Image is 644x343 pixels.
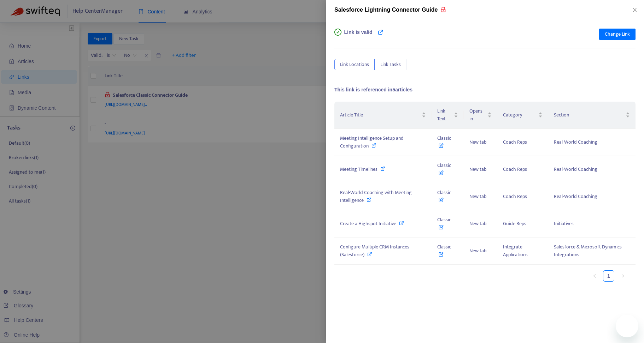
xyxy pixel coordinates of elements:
span: Link Tasks [380,61,401,68]
span: Category [503,111,537,119]
span: close [632,7,638,13]
span: Salesforce & Microsoft Dynamics Integrations [554,243,622,259]
span: Classic [437,134,451,150]
li: Previous Page [589,270,600,282]
iframe: Button to launch messaging window [616,315,638,337]
span: This link is referenced in 5 articles [334,87,412,92]
button: right [617,270,628,282]
span: New tab [469,165,487,173]
a: 1 [603,271,614,281]
li: 1 [603,270,614,282]
span: Classic [437,216,451,231]
span: Coach Reps [503,138,527,146]
button: left [589,270,600,282]
span: Classic [437,188,451,204]
button: Change Link [599,29,636,40]
th: Section [548,102,636,129]
button: Close [630,7,640,13]
span: Integrate Applications [503,243,528,259]
span: Coach Reps [503,165,527,173]
button: Link Locations [334,59,375,70]
span: Configure Multiple CRM Instances (Salesforce) [340,243,409,259]
span: Classic [437,243,451,259]
span: Meeting Timelines [340,165,377,173]
span: Classic [437,161,451,177]
span: left [592,274,597,278]
span: Salesforce Lightning Connector Guide [334,7,438,13]
th: Article Title [334,102,432,129]
span: lock [440,7,446,12]
span: Real-World Coaching [554,165,597,173]
button: Link Tasks [375,59,406,70]
span: Article Title [340,111,420,119]
span: Real-World Coaching with Meeting Intelligence [340,188,412,204]
span: Opens in [469,107,486,123]
span: right [621,274,625,278]
span: Real-World Coaching [554,138,597,146]
th: Link Text [432,102,464,129]
span: Link Locations [340,61,369,68]
span: New tab [469,219,487,228]
li: Next Page [617,270,628,282]
th: Category [497,102,548,129]
span: New tab [469,192,487,200]
span: Meeting Intelligence Setup and Configuration [340,134,404,150]
span: Section [554,111,624,119]
span: New tab [469,138,487,146]
span: check-circle [334,29,341,36]
span: Coach Reps [503,192,527,200]
span: Link Text [437,107,452,123]
span: Change Link [605,30,630,38]
span: Real-World Coaching [554,192,597,200]
span: Create a Highspot Initiative [340,219,396,228]
span: New tab [469,247,487,255]
span: Guide Reps [503,219,526,228]
th: Opens in [464,102,497,129]
span: Link is valid [344,29,373,43]
span: Initiatives [554,219,574,228]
